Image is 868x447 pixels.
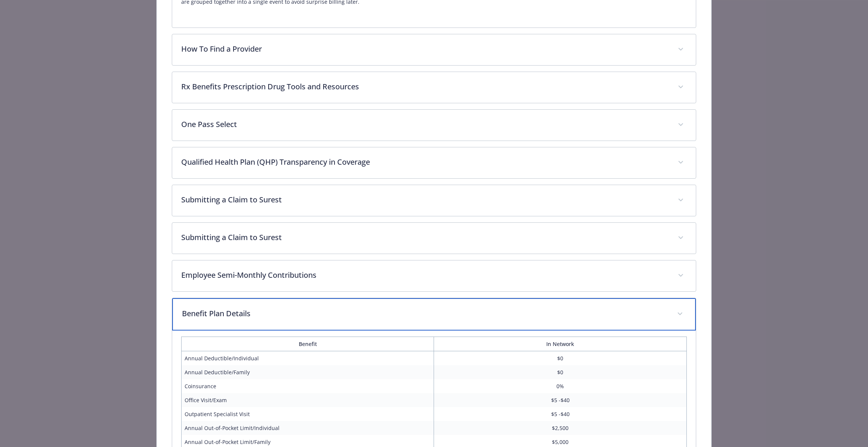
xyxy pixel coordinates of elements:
p: How To Find a Provider [181,43,669,55]
td: Office Visit/Exam [181,393,434,407]
div: Rx Benefits Prescription Drug Tools and Resources [172,72,696,103]
div: How To Find a Provider [172,34,696,65]
td: $5 -$40 [434,407,687,421]
p: Qualified Health Plan (QHP) Transparency in Coverage [181,156,669,168]
div: Employee Semi-Monthly Contributions [172,260,696,291]
th: Benefit [181,337,434,351]
p: One Pass Select [181,119,669,130]
td: Annual Out-of-Pocket Limit/Individual [181,421,434,435]
p: Benefit Plan Details [182,308,668,319]
th: In Network [434,337,687,351]
td: $0 [434,351,687,366]
p: Rx Benefits Prescription Drug Tools and Resources [181,81,669,92]
p: Submitting a Claim to Surest [181,194,669,205]
p: Employee Semi-Monthly Contributions [181,269,669,281]
p: Submitting a Claim to Surest [181,232,669,243]
td: Coinsurance [181,379,434,393]
td: $0 [434,365,687,379]
td: Annual Deductible/Individual [181,351,434,366]
div: Submitting a Claim to Surest [172,223,696,254]
td: Annual Deductible/Family [181,365,434,379]
div: Submitting a Claim to Surest [172,185,696,216]
div: Qualified Health Plan (QHP) Transparency in Coverage [172,147,696,178]
div: One Pass Select [172,110,696,141]
td: $2,500 [434,421,687,435]
div: Benefit Plan Details [172,298,696,331]
td: $5 -$40 [434,393,687,407]
td: 0% [434,379,687,393]
td: Outpatient Specialist Visit [181,407,434,421]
